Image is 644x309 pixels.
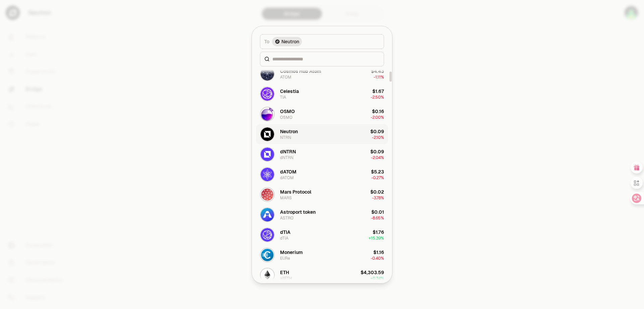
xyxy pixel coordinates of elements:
[372,135,384,140] span: -2.10%
[371,209,384,215] div: $0.01
[280,249,303,256] div: Monerium
[261,127,274,141] img: NTRN Logo
[261,87,274,101] img: TIA Logo
[256,164,388,185] button: dATOM LogodATOMdATOM$5.23-0.27%
[370,128,384,135] div: $0.09
[371,175,384,181] span: -0.27%
[371,115,384,120] span: -2.00%
[261,188,274,201] img: MARS Logo
[256,265,388,285] button: allETH LogoETHallETH$4,303.59+0.34%
[261,67,274,81] img: ATOM Logo
[256,84,388,104] button: TIA LogoCelestiaTIA$1.67-2.50%
[371,68,384,74] div: $4.43
[370,276,384,281] span: + 0.34%
[374,74,384,80] span: -1.11%
[280,229,290,236] div: dTIA
[280,256,290,261] div: EURe
[280,236,288,241] div: dTIA
[256,104,388,124] button: OSMO LogoOSMOOSMO$0.16-2.00%
[256,245,388,265] button: EURe LogoMoneriumEURe$1.16-0.40%
[256,205,388,225] button: ASTRO LogoAstroport tokenASTRO$0.01-8.65%
[371,168,384,175] div: $5.23
[280,128,298,135] div: Neutron
[261,248,274,262] img: EURe Logo
[280,195,292,201] div: MARS
[371,95,384,100] span: -2.50%
[280,135,291,140] div: NTRN
[256,185,388,205] button: MARS LogoMars ProtocolMARS$0.02-3.78%
[280,74,291,80] div: ATOM
[280,88,299,95] div: Celestia
[280,95,286,100] div: TIA
[370,148,384,155] div: $0.09
[371,155,384,160] span: -2.04%
[280,215,293,221] div: ASTRO
[280,209,316,215] div: Astroport token
[260,34,384,49] button: ToNeutron LogoNeutron
[261,107,274,121] img: OSMO Logo
[372,108,384,115] div: $0.16
[373,249,384,256] div: $1.16
[370,189,384,195] div: $0.02
[372,195,384,201] span: -3.78%
[280,175,294,181] div: dATOM
[371,215,384,221] span: -8.65%
[261,168,274,181] img: dATOM Logo
[280,148,296,155] div: dNTRN
[280,108,295,115] div: OSMO
[261,268,274,282] img: allETH Logo
[280,115,292,120] div: OSMO
[256,124,388,144] button: NTRN LogoNeutronNTRN$0.09-2.10%
[261,148,274,161] img: dNTRN Logo
[361,269,384,276] div: $4,303.59
[264,38,269,45] span: To
[280,276,292,281] div: allETH
[280,189,311,195] div: Mars Protocol
[369,236,384,241] span: + 15.39%
[256,64,388,84] button: ATOM LogoCosmos Hub AtomATOM$4.43-1.11%
[372,88,384,95] div: $1.67
[281,38,299,45] span: Neutron
[280,68,321,74] div: Cosmos Hub Atom
[280,155,293,160] div: dNTRN
[261,228,274,242] img: dTIA Logo
[280,168,297,175] div: dATOM
[371,256,384,261] span: -0.40%
[275,39,280,44] img: Neutron Logo
[256,225,388,245] button: dTIA LogodTIAdTIA$1.76+15.39%
[256,144,388,164] button: dNTRN LogodNTRNdNTRN$0.09-2.04%
[280,269,289,276] div: ETH
[373,229,384,236] div: $1.76
[261,208,274,221] img: ASTRO Logo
